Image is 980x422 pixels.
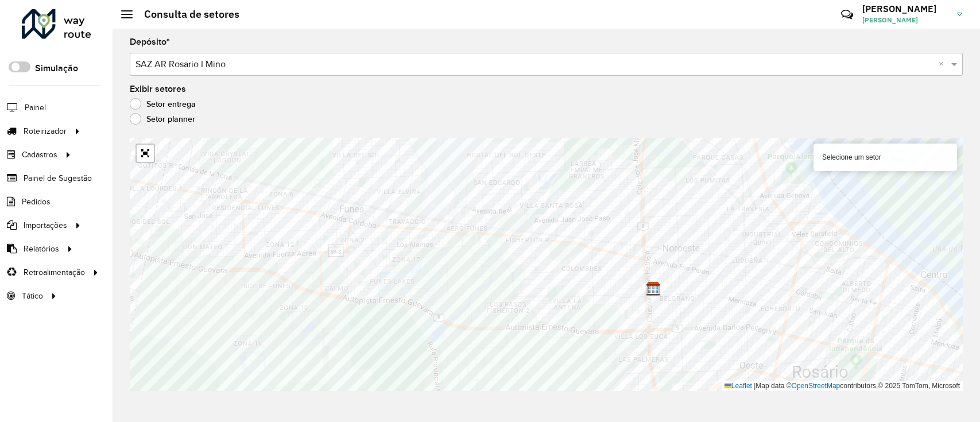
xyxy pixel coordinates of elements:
[130,113,195,125] label: Setor planner
[22,196,51,208] span: Pedidos
[35,61,78,75] label: Simulação
[722,381,963,391] div: Map data © contributors,© 2025 TomTom, Microsoft
[24,243,59,255] span: Relatórios
[862,15,948,25] span: [PERSON_NAME]
[130,35,170,49] label: Depósito
[754,382,756,390] span: |
[133,8,239,21] h2: Consulta de setores
[835,2,859,27] a: Contato Rápido
[862,3,948,14] h3: [PERSON_NAME]
[22,290,43,302] span: Tático
[814,144,957,171] div: Selecione um setor
[25,102,46,114] span: Painel
[24,172,92,184] span: Painel de Sugestão
[725,382,752,390] a: Leaflet
[24,266,85,278] span: Retroalimentação
[792,382,840,390] a: OpenStreetMap
[22,149,57,161] span: Cadastros
[137,145,154,162] a: Abrir mapa em tela cheia
[130,98,196,110] label: Setor entrega
[24,125,67,137] span: Roteirizador
[939,57,948,71] span: Clear all
[24,219,67,231] span: Importações
[130,82,186,96] label: Exibir setores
